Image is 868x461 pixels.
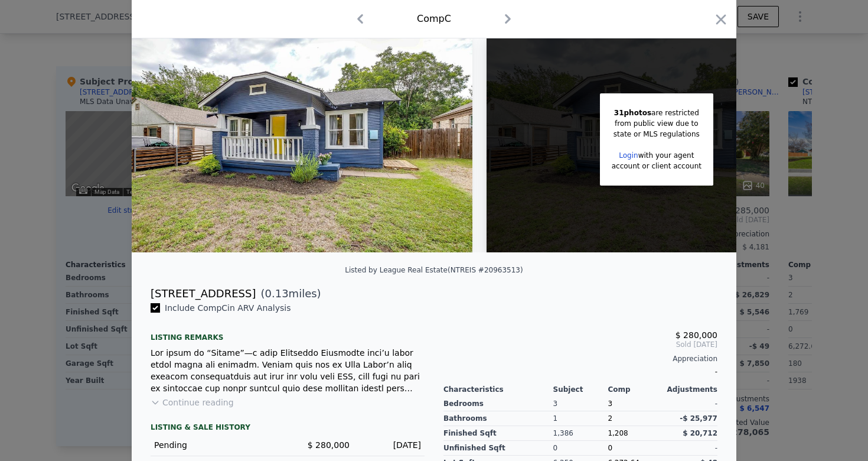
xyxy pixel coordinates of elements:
[553,411,608,426] div: 1
[443,397,553,411] div: Bedrooms
[553,397,608,411] div: 3
[443,411,553,426] div: Bathrooms
[638,151,694,160] span: with your agent
[553,385,608,394] div: Subject
[612,108,701,118] div: are restricted
[553,441,608,456] div: 0
[614,109,651,117] span: 31 photos
[151,347,425,394] div: Lor ipsum do “Sitame”—c adip Elitseddo Eiusmodte inci’u labor etdol magna ali enimadm. Veniam qui...
[680,414,717,423] span: -$ 25,977
[132,25,472,252] img: Property Img
[160,303,296,313] span: Include Comp C in ARV Analysis
[553,426,608,441] div: 1,386
[151,397,234,408] button: Continue reading
[151,423,425,434] div: LISTING & SALE HISTORY
[308,440,350,450] span: $ 280,000
[443,441,553,456] div: Unfinished Sqft
[359,439,421,451] div: [DATE]
[417,12,451,26] div: Comp C
[151,323,425,342] div: Listing remarks
[608,411,663,426] div: 2
[608,400,612,408] span: 3
[443,340,717,349] span: Sold [DATE]
[265,287,289,300] span: 0.13
[612,129,701,139] div: state or MLS regulations
[663,441,717,456] div: -
[443,354,717,363] div: Appreciation
[608,444,612,452] span: 0
[256,285,321,302] span: ( miles)
[608,385,663,394] div: Comp
[619,151,638,160] a: Login
[676,330,717,340] span: $ 280,000
[443,385,553,394] div: Characteristics
[151,285,256,302] div: [STREET_ADDRESS]
[612,118,701,129] div: from public view due to
[443,363,717,380] div: -
[345,266,523,274] div: Listed by League Real Estate (NTREIS #20963513)
[663,397,717,411] div: -
[154,439,278,451] div: Pending
[663,385,717,394] div: Adjustments
[683,429,717,437] span: $ 20,712
[443,426,553,441] div: Finished Sqft
[612,161,701,171] div: account or client account
[608,429,628,437] span: 1,208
